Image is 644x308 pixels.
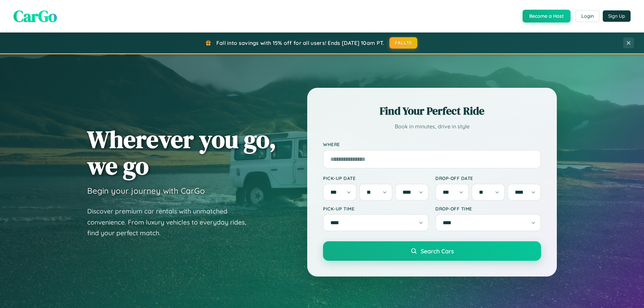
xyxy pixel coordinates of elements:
button: Search Cars [323,241,541,261]
p: Discover premium car rentals with unmatched convenience. From luxury vehicles to everyday rides, ... [87,206,255,239]
label: Drop-off Time [435,206,541,211]
span: Fall into savings with 15% off for all users! Ends [DATE] 10am PT. [216,40,384,46]
label: Pick-up Time [323,206,429,211]
label: Where [323,141,541,147]
h2: Find Your Perfect Ride [323,104,541,118]
button: FALL15 [389,37,418,49]
label: Drop-off Date [435,175,541,181]
button: Become a Host [523,10,571,22]
button: Login [576,10,599,22]
span: Search Cars [421,247,454,255]
h3: Begin your journey with CarGo [87,186,205,196]
label: Pick-up Date [323,175,429,181]
button: Sign Up [603,10,631,22]
p: Book in minutes, drive in style [323,122,541,131]
h1: Wherever you go, we go [87,126,276,179]
span: CarGo [13,5,57,27]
